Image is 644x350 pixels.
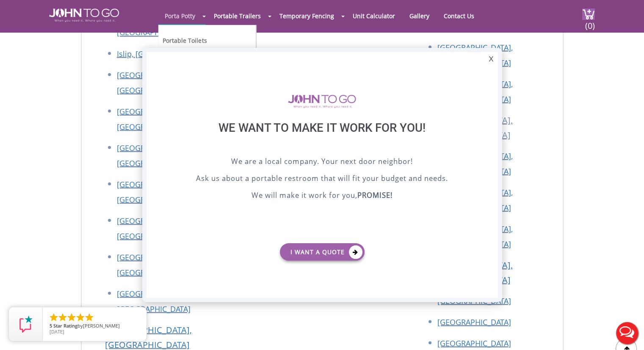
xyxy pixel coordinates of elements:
div: X [484,52,498,67]
li:  [84,312,94,322]
img: Review Rating [17,316,34,333]
span: Star Rating [53,322,77,329]
div: We want to make it work for you! [168,121,477,156]
span: 5 [50,322,52,329]
span: [DATE] [50,328,64,335]
li:  [75,312,86,322]
a: I want a Quote [280,243,365,261]
img: logo of viptogo [288,94,356,108]
li:  [66,312,77,322]
b: PROMISE! [357,190,392,200]
li:  [49,312,59,322]
button: Live Chat [610,316,644,350]
span: by [50,323,140,329]
p: We are a local company. Your next door neighbor! [168,156,477,169]
p: We will make it work for you, [168,190,477,203]
span: [PERSON_NAME] [83,322,120,329]
p: Ask us about a portable restroom that will fit your budget and needs. [168,173,477,186]
li:  [58,312,68,322]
